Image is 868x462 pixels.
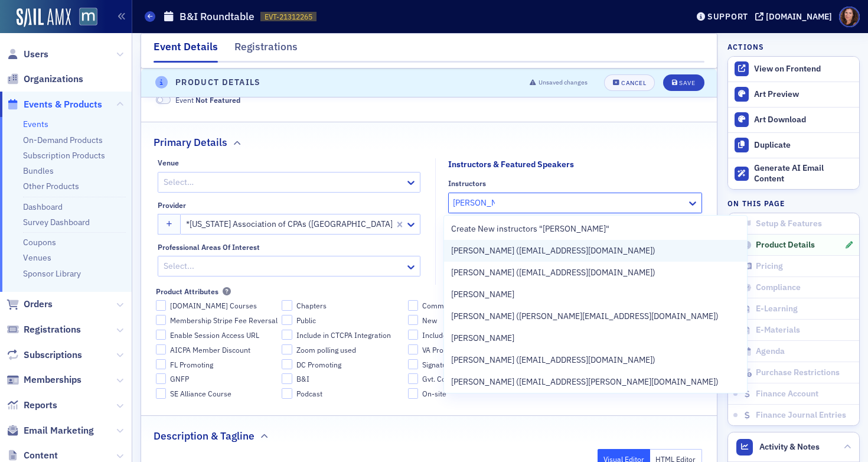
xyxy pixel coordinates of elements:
[6,449,58,462] a: Content
[234,39,298,61] div: Registrations
[24,424,94,437] span: Email Marketing
[422,345,466,355] span: VA Promoting
[408,330,419,340] input: Include in DSCPA Integration
[296,301,327,311] span: Chapters
[451,266,655,279] span: [PERSON_NAME] ([EMAIL_ADDRESS][DOMAIN_NAME])
[756,304,798,314] span: E-Learning
[451,310,719,323] span: [PERSON_NAME] ([PERSON_NAME][EMAIL_ADDRESS][DOMAIN_NAME])
[422,389,446,399] span: On-site
[422,330,517,340] span: Include in DSCPA Integration
[282,330,404,340] label: Include in CTCPA Integration
[282,344,292,355] input: Zoom polling used
[754,89,853,100] div: Art Preview
[408,359,419,370] input: Signature
[23,119,48,129] a: Events
[23,217,90,227] a: Survey Dashboard
[728,57,859,82] a: View on Frontend
[170,315,278,326] span: Membership Stripe Fee Reversal
[156,359,167,370] input: FL Promoting
[408,373,419,384] input: Gvt. Contractors
[17,8,71,27] img: SailAMX
[24,298,53,311] span: Orders
[408,388,419,399] input: On-site
[156,300,167,311] input: [DOMAIN_NAME] Courses
[296,389,322,399] span: Podcast
[451,245,655,257] span: [PERSON_NAME] ([EMAIL_ADDRESS][DOMAIN_NAME])
[282,315,404,326] label: Public
[296,360,341,370] span: DC Promoting
[408,315,530,326] label: New
[408,344,530,355] label: VA Promoting
[282,373,292,384] input: B&I
[451,332,514,344] span: [PERSON_NAME]
[23,135,103,145] a: On-Demand Products
[6,373,81,386] a: Memberships
[754,64,853,74] div: View on Frontend
[408,359,530,370] label: Signature
[408,300,419,311] input: Committees
[756,367,840,378] span: Purchase Restrictions
[6,98,102,111] a: Events & Products
[170,389,231,399] span: SE Alliance Course
[24,73,83,86] span: Organizations
[180,9,254,24] h1: B&I Roundtable
[154,428,254,444] h2: Description & Tagline
[408,388,530,399] label: On-site
[754,163,853,184] div: Generate AI Email Content
[156,96,171,105] span: Not Featured
[6,349,82,362] a: Subscriptions
[156,373,278,384] label: GNFP
[6,399,57,412] a: Reports
[23,150,105,161] a: Subscription Products
[408,344,419,355] input: VA Promoting
[422,315,437,326] span: New
[156,330,278,340] label: Enable Session Access URL
[759,441,820,453] span: Activity & Notes
[282,359,404,370] label: DC Promoting
[451,223,609,235] span: Create New instructors "[PERSON_NAME]"
[422,301,462,311] span: Committees
[195,95,240,105] span: Not Featured
[23,237,56,248] a: Coupons
[6,424,94,437] a: Email Marketing
[621,80,646,86] div: Cancel
[296,345,356,355] span: Zoom polling used
[265,12,312,22] span: EVT-21312265
[756,346,785,357] span: Agenda
[756,219,822,229] span: Setup & Features
[756,261,783,272] span: Pricing
[6,323,81,336] a: Registrations
[282,344,404,355] label: Zoom polling used
[170,360,213,370] span: FL Promoting
[728,132,859,158] button: Duplicate
[156,388,167,399] input: SE Alliance Course
[24,349,82,362] span: Subscriptions
[756,325,800,336] span: E-Materials
[158,243,260,252] div: Professional Areas of Interest
[839,6,860,27] span: Profile
[422,360,453,370] span: Signature
[71,8,97,28] a: View Homepage
[282,300,292,311] input: Chapters
[755,12,836,21] button: [DOMAIN_NAME]
[766,11,832,22] div: [DOMAIN_NAME]
[282,359,292,370] input: DC Promoting
[282,373,404,384] label: B&I
[679,80,695,86] div: Save
[24,449,58,462] span: Content
[451,354,655,366] span: [PERSON_NAME] ([EMAIL_ADDRESS][DOMAIN_NAME])
[158,158,179,167] div: Venue
[24,98,102,111] span: Events & Products
[6,48,48,61] a: Users
[451,376,719,388] span: [PERSON_NAME] ([EMAIL_ADDRESS][PERSON_NAME][DOMAIN_NAME])
[408,373,530,384] label: Gvt. Contractors
[282,330,292,340] input: Include in CTCPA Integration
[296,330,391,340] span: Include in CTCPA Integration
[727,198,860,209] h4: On this page
[156,300,278,311] label: BLIonline.org Courses
[408,315,419,326] input: New
[422,374,476,384] span: Gvt. Contractors
[282,388,292,399] input: Podcast
[24,373,81,386] span: Memberships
